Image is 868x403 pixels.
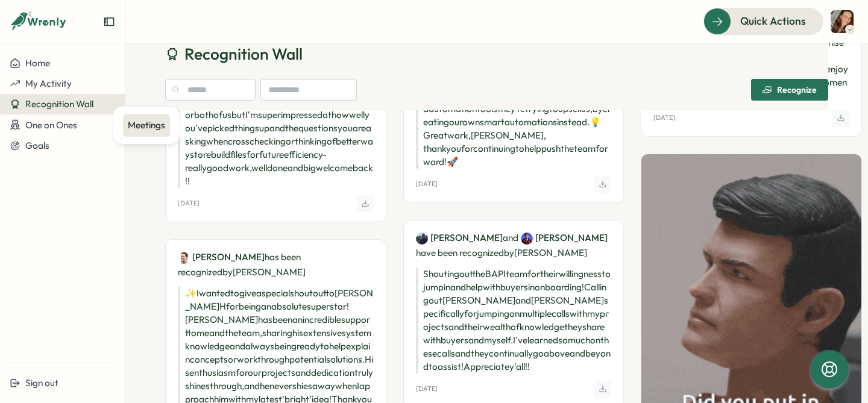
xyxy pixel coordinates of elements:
p: has been recognized by [PERSON_NAME] [178,249,374,280]
a: Meetings [123,114,170,137]
span: My Activity [25,78,72,89]
span: Home [25,57,50,69]
span: Recognition Wall [184,43,303,64]
p: [DATE] [178,199,200,207]
p: have been recognized by [PERSON_NAME] [416,230,612,260]
img: Alix Burchell [831,10,854,33]
img: Henry Dennis [521,233,533,245]
span: and [503,231,518,245]
button: Expand sidebar [103,16,115,28]
a: Alex Marshall[PERSON_NAME] [416,231,503,245]
span: Quick Actions [740,13,806,29]
a: Chris Hogben[PERSON_NAME] [178,251,265,264]
p: [DATE] [653,114,675,122]
img: Chris Hogben [178,252,190,264]
span: One on Ones [25,119,77,131]
button: Recognize [751,79,828,101]
p: [DATE] [416,180,438,188]
p: [DATE] [416,385,438,393]
a: Henry Dennis[PERSON_NAME] [521,231,608,245]
div: Recognize [763,85,817,95]
span: Goals [25,140,49,151]
div: Meetings [128,119,165,132]
img: Alex Marshall [416,233,428,245]
span: Recognition Wall [25,98,93,110]
span: Sign out [25,377,58,389]
p: Shouting out the BAPI team for their willingness to jump in and help with buyers in onboarding! C... [416,267,612,373]
button: Quick Actions [703,8,823,34]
